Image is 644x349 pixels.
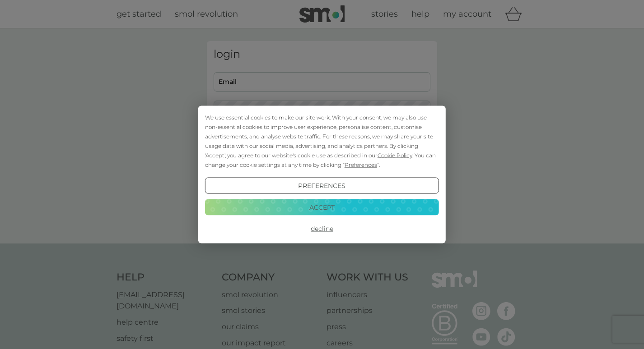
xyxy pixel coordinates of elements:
button: Accept [205,199,439,215]
span: Cookie Policy [378,152,412,159]
button: Decline [205,220,439,237]
span: Preferences [345,161,377,168]
div: We use essential cookies to make our site work. With your consent, we may also use non-essential ... [205,113,439,170]
div: Cookie Consent Prompt [198,106,446,243]
button: Preferences [205,178,439,194]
